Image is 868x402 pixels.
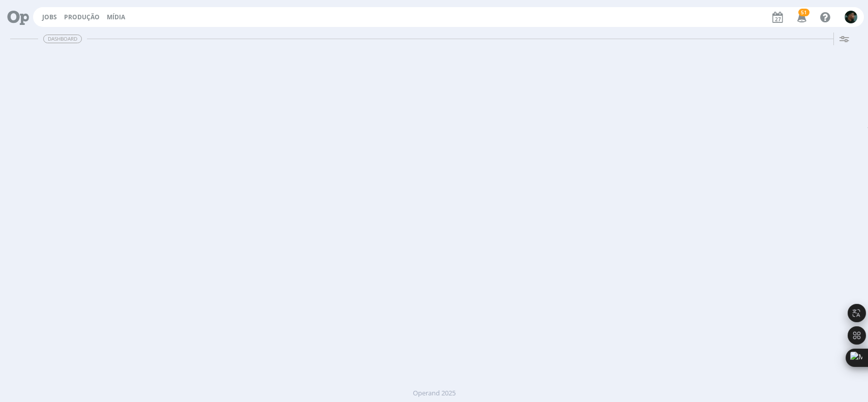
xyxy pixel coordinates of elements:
[791,8,812,26] button: 51
[107,13,125,21] a: Mídia
[42,13,57,21] a: Jobs
[845,11,857,23] img: K
[844,8,858,26] button: K
[61,13,103,21] button: Produção
[64,13,100,21] a: Produção
[39,13,60,21] button: Jobs
[798,9,810,16] span: 51
[104,13,128,21] button: Mídia
[43,35,82,43] span: Dashboard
